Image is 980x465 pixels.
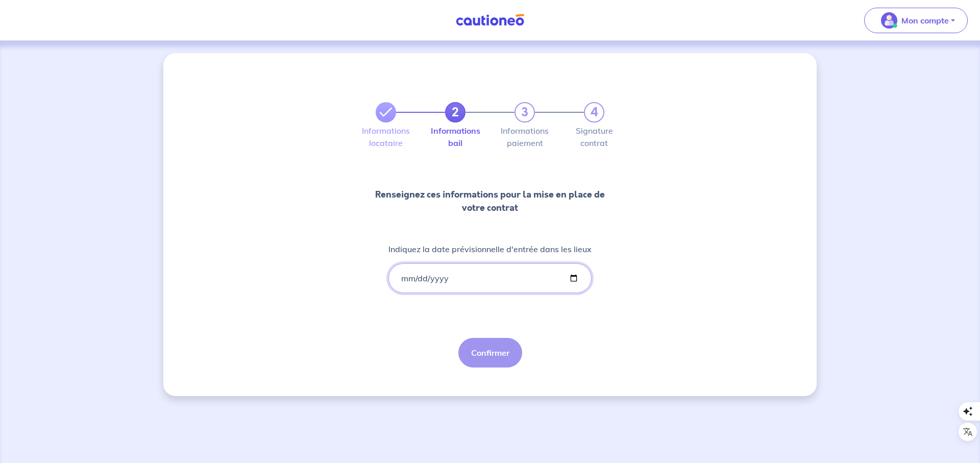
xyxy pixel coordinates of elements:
label: Informations bail [445,127,465,147]
p: Mon compte [901,14,949,27]
p: Renseignez ces informations pour la mise en place de votre contrat [367,188,612,214]
img: Cautioneo [452,14,528,27]
p: Indiquez la date prévisionnelle d'entrée dans les lieux [388,243,592,255]
img: illu_account_valid_menu.svg [881,12,897,29]
input: lease-signed-date-placeholder [388,263,592,293]
button: illu_account_valid_menu.svgMon compte [864,8,968,33]
label: Informations paiement [514,127,535,147]
label: Signature contrat [584,127,604,147]
label: Informations locataire [376,127,396,147]
a: 2 [445,102,465,123]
